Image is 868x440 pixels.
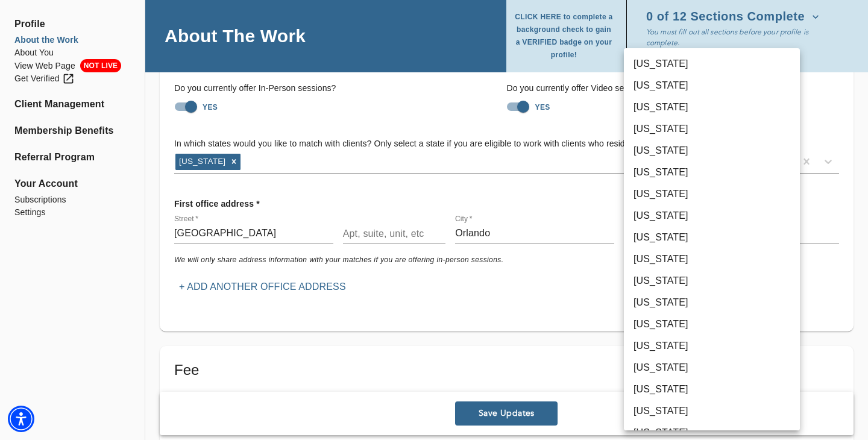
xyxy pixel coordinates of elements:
[624,75,800,96] li: [US_STATE]
[624,118,800,140] li: [US_STATE]
[624,379,800,400] li: [US_STATE]
[624,96,800,118] li: [US_STATE]
[624,270,800,292] li: [US_STATE]
[624,162,800,183] li: [US_STATE]
[8,406,34,432] div: Accessibility Menu
[624,400,800,422] li: [US_STATE]
[624,140,800,162] li: [US_STATE]
[624,205,800,227] li: [US_STATE]
[624,313,800,335] li: [US_STATE]
[624,292,800,313] li: [US_STATE]
[624,248,800,270] li: [US_STATE]
[624,53,800,75] li: [US_STATE]
[624,335,800,357] li: [US_STATE]
[624,227,800,248] li: [US_STATE]
[624,357,800,379] li: [US_STATE]
[624,183,800,205] li: [US_STATE]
